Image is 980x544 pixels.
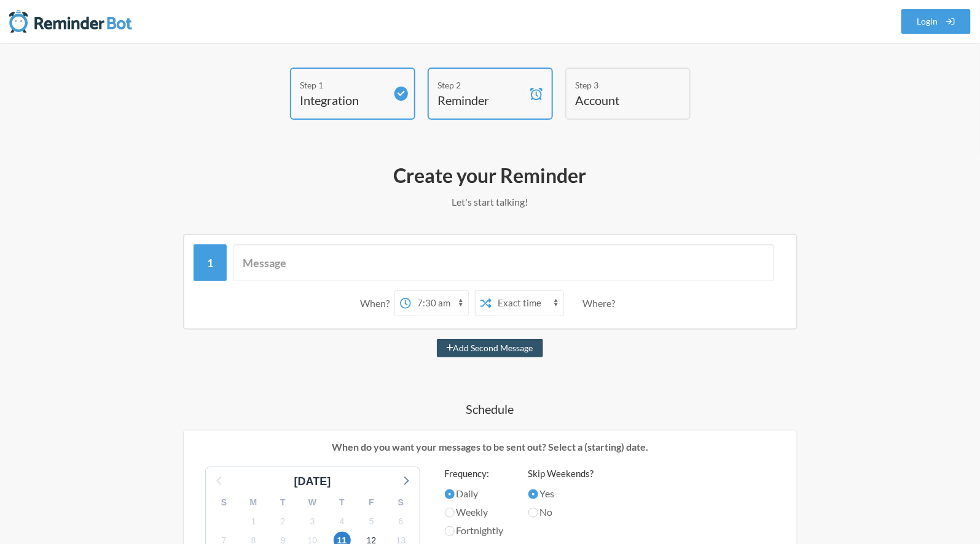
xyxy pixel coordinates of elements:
div: [DATE] [289,473,336,490]
label: No [528,505,594,519]
span: Friday, October 3, 2025 [304,513,321,530]
div: M [239,493,269,512]
div: Step 3 [576,79,662,91]
input: Message [233,244,774,281]
label: Frequency: [445,467,504,481]
h4: Account [576,91,662,109]
div: Step 2 [438,79,524,91]
input: No [528,508,538,518]
div: T [327,493,357,512]
img: Reminder Bot [9,9,132,34]
p: When do you want your messages to be sent out? Select a (starting) date. [193,440,788,454]
span: Monday, October 6, 2025 [393,513,410,530]
p: Let's start talking! [134,195,847,209]
label: Skip Weekends? [528,467,594,481]
h4: Schedule [134,400,847,418]
button: Add Second Message [437,339,543,357]
label: Daily [445,486,504,501]
input: Yes [528,489,538,499]
h2: Create your Reminder [134,163,847,188]
div: S [386,493,416,512]
label: Fortnightly [445,523,504,538]
span: Sunday, October 5, 2025 [363,513,380,530]
div: S [210,493,239,512]
div: F [357,493,386,512]
h4: Integration [300,91,386,109]
h4: Reminder [438,91,524,109]
label: Yes [528,486,594,501]
span: Saturday, October 4, 2025 [334,513,351,530]
div: T [269,493,298,512]
span: Wednesday, October 1, 2025 [245,513,262,530]
span: Thursday, October 2, 2025 [275,513,292,530]
div: Where? [582,290,620,316]
div: Step 1 [300,79,386,91]
a: Login [901,9,971,34]
input: Weekly [445,508,455,518]
div: When? [360,290,394,316]
input: Daily [445,489,455,499]
div: W [298,493,327,512]
input: Fortnightly [445,526,455,536]
label: Weekly [445,505,504,519]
